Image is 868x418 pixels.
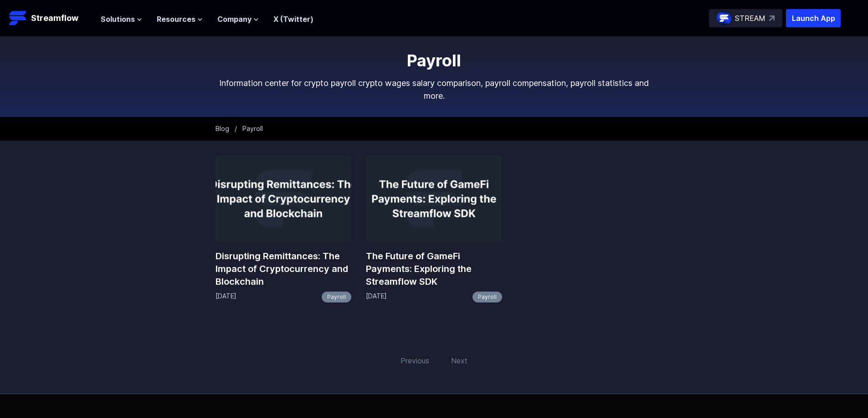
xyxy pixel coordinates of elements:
img: top-right-arrow.svg [769,15,775,21]
span: Resources [157,14,195,25]
button: Solutions [101,14,142,25]
a: The Future of GameFi Payments: Exploring the Streamflow SDK [366,250,502,288]
p: [DATE] [366,292,387,302]
img: streamflow-logo-circle.png [717,11,731,25]
a: Streamflow [9,9,92,27]
span: / [235,125,237,132]
a: Payroll [473,292,502,302]
a: Payroll [322,292,351,302]
span: Payroll [242,125,263,132]
a: X (Twitter) [273,15,313,24]
button: Resources [157,14,203,25]
span: Next [446,350,473,372]
img: Streamflow Logo [9,9,27,27]
a: Disrupting Remittances: The Impact of Cryptocurrency and Blockchain [216,250,352,288]
p: Streamflow [31,12,78,25]
span: Previous [395,350,435,372]
span: Company [217,14,252,25]
p: Information center for crypto payroll crypto wages salary comparison, payroll compensation, payro... [216,77,653,102]
p: STREAM [735,13,765,24]
a: Blog [216,125,229,132]
img: Disrupting Remittances: The Impact of Cryptocurrency and Blockchain [216,155,352,242]
p: [DATE] [216,292,236,302]
button: Company [217,14,259,25]
span: Solutions [101,14,135,25]
button: Launch App [786,9,841,27]
a: STREAM [709,9,782,27]
img: The Future of GameFi Payments: Exploring the Streamflow SDK [366,155,502,242]
h1: Payroll [216,51,653,70]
